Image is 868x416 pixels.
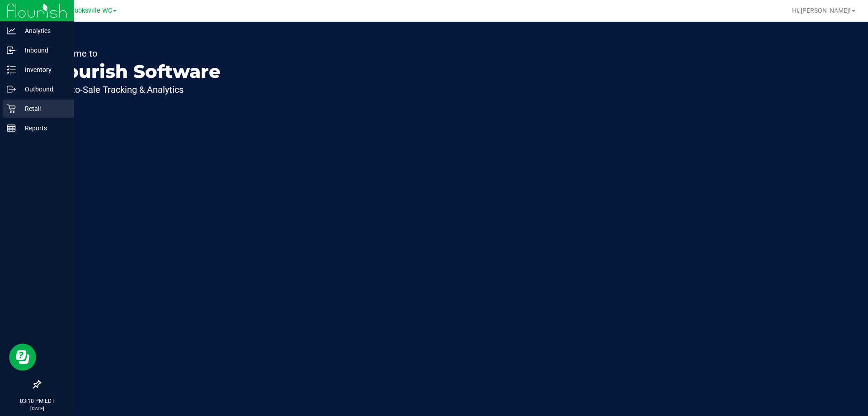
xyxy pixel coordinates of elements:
[68,7,112,14] span: Brooksville WC
[16,25,70,36] p: Analytics
[16,123,70,134] p: Reports
[9,344,36,371] iframe: Resource center
[7,65,16,74] inline-svg: Inventory
[7,85,16,94] inline-svg: Outbound
[16,84,70,95] p: Outbound
[49,62,221,81] p: Flourish Software
[7,104,16,113] inline-svg: Retail
[16,45,70,56] p: Inbound
[4,405,70,412] p: [DATE]
[7,124,16,133] inline-svg: Reports
[7,26,16,35] inline-svg: Analytics
[4,397,70,405] p: 03:10 PM EDT
[49,85,221,94] p: Seed-to-Sale Tracking & Analytics
[792,7,851,14] span: Hi, [PERSON_NAME]!
[16,64,70,75] p: Inventory
[49,49,221,58] p: Welcome to
[16,103,70,114] p: Retail
[7,46,16,55] inline-svg: Inbound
